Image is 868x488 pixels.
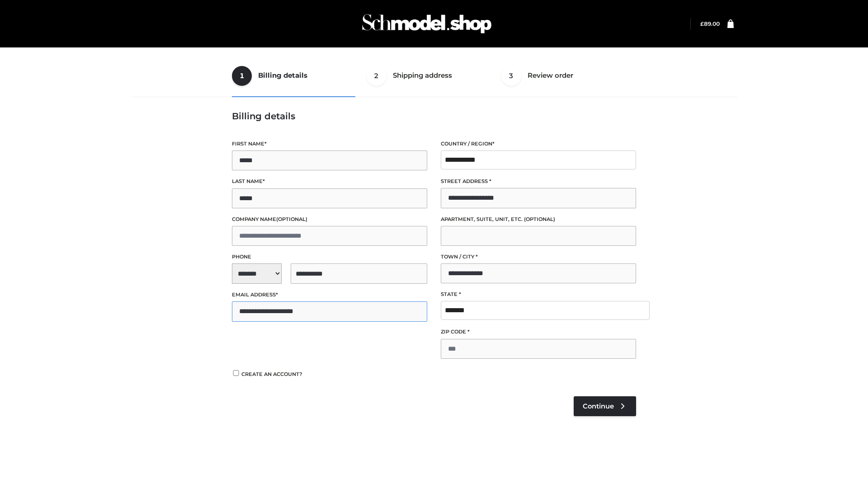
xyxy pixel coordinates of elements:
h3: Billing details [232,111,636,122]
label: Town / City [441,253,636,261]
input: Create an account? [232,370,240,376]
img: Schmodel Admin 964 [359,6,495,42]
bdi: 89.00 [700,20,720,27]
label: First name [232,140,427,148]
label: State [441,290,636,299]
span: (optional) [524,216,555,222]
a: £89.00 [700,20,720,27]
span: Create an account? [241,371,302,377]
label: Company name [232,215,427,224]
a: Continue [574,396,636,416]
label: Last name [232,177,427,186]
span: £ [700,20,704,27]
label: ZIP Code [441,328,636,336]
label: Street address [441,177,636,186]
span: (optional) [276,216,307,222]
span: Continue [583,402,614,410]
label: Email address [232,291,427,299]
label: Apartment, suite, unit, etc. [441,215,636,224]
label: Phone [232,253,427,261]
label: Country / Region [441,140,636,148]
